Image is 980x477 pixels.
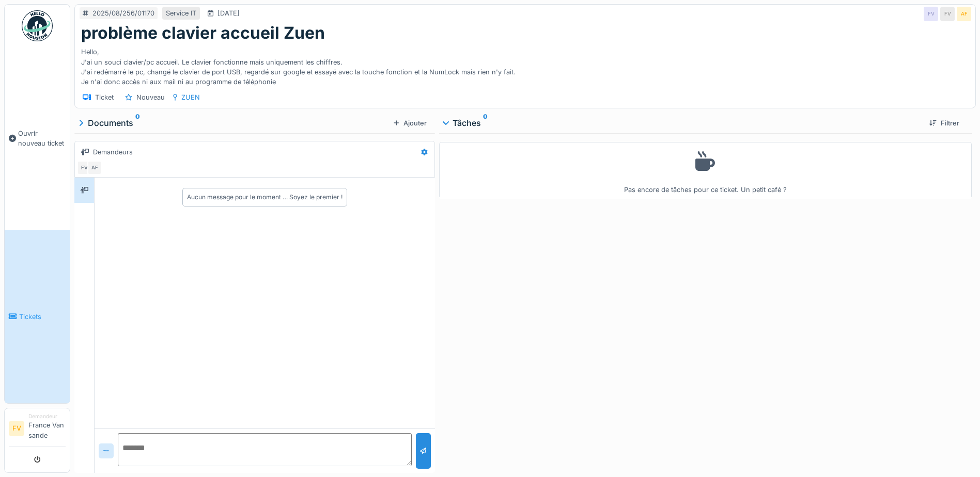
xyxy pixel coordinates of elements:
div: Ticket [95,92,114,102]
h1: problème clavier accueil Zuen [81,23,325,43]
div: FV [940,7,955,21]
a: FV DemandeurFrance Van sande [9,412,66,447]
div: Nouveau [136,92,165,102]
a: Tickets [5,230,70,403]
img: Badge_color-CXgf-gQk.svg [22,10,53,41]
sup: 0 [135,117,140,129]
div: FV [924,7,938,21]
div: Tâches [443,117,921,129]
div: AF [87,161,102,175]
div: Pas encore de tâches pour ce ticket. Un petit café ? [446,147,965,195]
div: Hello, J'ai un souci clavier/pc accueil. Le clavier fonctionne mais uniquement les chiffres. J'ai... [81,43,969,87]
div: [DATE] [217,8,240,18]
div: Aucun message pour le moment … Soyez le premier ! [187,193,343,202]
div: AF [957,7,971,21]
li: FV [9,421,24,436]
div: Demandeur [28,412,66,420]
span: Tickets [19,312,66,322]
a: Ouvrir nouveau ticket [5,47,70,230]
div: Documents [79,117,390,129]
div: ZUEN [181,92,200,102]
div: FV [77,161,91,175]
span: Ouvrir nouveau ticket [18,129,66,148]
div: Ajouter [390,116,431,130]
div: 2025/08/256/01170 [92,8,154,18]
div: Service IT [166,8,196,18]
li: France Van sande [28,412,66,444]
div: Demandeurs [93,147,133,157]
sup: 0 [483,117,488,129]
div: Filtrer [925,116,963,130]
